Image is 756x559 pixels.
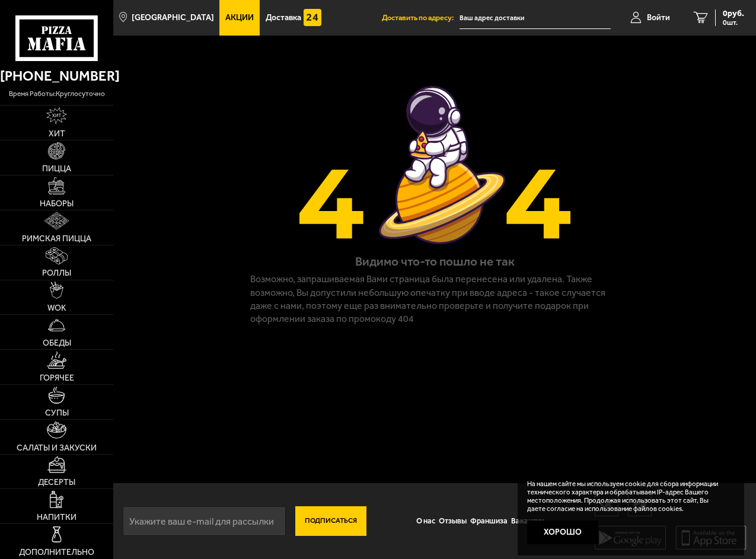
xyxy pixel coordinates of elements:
[297,81,573,250] img: Страница не найдена
[509,509,546,533] a: Вакансии
[42,165,71,173] span: Пицца
[42,269,71,277] span: Роллы
[17,444,97,452] span: Салаты и закуски
[647,14,670,22] span: Войти
[468,509,509,533] a: Франшиза
[527,520,598,544] button: Хорошо
[132,14,214,22] span: [GEOGRAPHIC_DATA]
[460,7,611,29] input: Ваш адрес доставки
[414,509,437,533] a: О нас
[40,200,74,208] span: Наборы
[304,9,321,27] img: 15daf4d41897b9f0e9f617042186c801.svg
[355,253,515,270] h1: Видимо что-то пошло не так
[382,14,460,22] span: Доставить по адресу:
[37,513,76,522] span: Напитки
[295,506,366,536] button: Подписаться
[723,9,744,18] span: 0 руб.
[38,478,75,487] span: Десерты
[43,339,71,347] span: Обеды
[123,506,286,536] input: Укажите ваш e-mail для рассылки
[437,509,468,533] a: Отзывы
[225,14,254,22] span: Акции
[19,548,94,557] span: Дополнительно
[49,130,65,138] span: Хит
[527,480,727,513] p: На нашем сайте мы используем cookie для сбора информации технического характера и обрабатываем IP...
[40,374,74,382] span: Горячее
[723,19,744,26] span: 0 шт.
[250,273,619,325] p: Возможно, запрашиваемая Вами страница была перенесена или удалена. Также возможно, Вы допустили н...
[22,235,91,243] span: Римская пицца
[45,409,69,417] span: Супы
[47,304,66,312] span: WOK
[266,14,301,22] span: Доставка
